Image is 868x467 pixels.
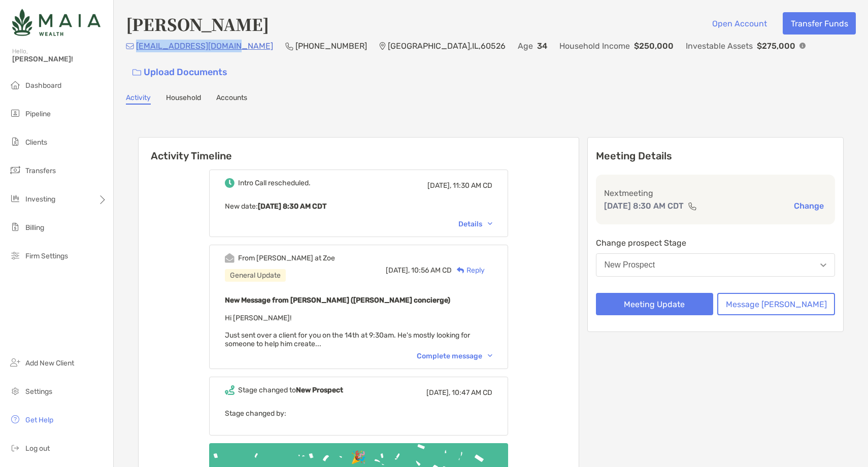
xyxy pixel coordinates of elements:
[9,356,21,369] img: add_new_client icon
[457,267,464,274] img: Reply icon
[126,61,234,83] a: Upload Documents
[12,4,101,41] img: Zoe Logo
[126,93,151,105] a: Activity
[559,40,630,52] p: Household Income
[25,138,47,147] span: Clients
[9,413,21,425] img: get-help icon
[238,254,335,262] div: From [PERSON_NAME] at Zoe
[453,181,492,190] span: 11:30 AM CD
[225,296,450,305] b: New Message from [PERSON_NAME] ([PERSON_NAME] concierge)
[688,202,697,210] img: communication type
[216,93,247,105] a: Accounts
[139,138,579,162] h6: Activity Timeline
[9,385,21,397] img: settings icon
[9,442,21,454] img: logout icon
[225,407,492,420] p: Stage changed by:
[605,260,655,270] div: New Prospect
[596,293,714,315] button: Meeting Update
[12,55,107,63] span: [PERSON_NAME]!
[427,181,451,190] span: [DATE],
[518,40,533,52] p: Age
[596,237,836,249] p: Change prospect Stage
[25,223,44,232] span: Billing
[9,107,21,119] img: pipeline icon
[757,40,795,52] p: $275,000
[9,192,21,205] img: investing icon
[258,202,326,211] b: [DATE] 8:30 AM CDT
[136,40,273,52] p: [EMAIL_ADDRESS][DOMAIN_NAME]
[9,79,21,91] img: dashboard icon
[25,387,52,396] span: Settings
[411,266,452,275] span: 10:56 AM CD
[426,388,450,397] span: [DATE],
[783,12,856,35] button: Transfer Funds
[347,450,370,465] div: 🎉
[238,386,343,394] div: Stage changed to
[799,43,806,49] img: Info Icon
[126,43,134,49] img: Email Icon
[225,314,470,348] span: Hi [PERSON_NAME]! Just sent over a client for you on the 14th at 9:30am. He's mostly looking for ...
[25,416,53,424] span: Get Help
[225,385,235,395] img: Event icon
[604,199,684,212] p: [DATE] 8:30 AM CDT
[25,81,61,90] span: Dashboard
[9,249,21,261] img: firm-settings icon
[225,178,235,188] img: Event icon
[25,195,55,204] span: Investing
[25,359,74,368] span: Add New Client
[9,164,21,176] img: transfers icon
[132,69,141,76] img: button icon
[791,201,827,211] button: Change
[686,40,753,52] p: Investable Assets
[458,220,492,228] div: Details
[488,222,492,225] img: Chevron icon
[25,444,50,453] span: Log out
[126,12,269,36] h4: [PERSON_NAME]
[25,166,56,175] span: Transfers
[452,388,492,397] span: 10:47 AM CD
[225,253,235,263] img: Event icon
[704,12,775,35] button: Open Account
[488,354,492,357] img: Chevron icon
[379,42,386,50] img: Location Icon
[225,269,286,282] div: General Update
[417,352,492,360] div: Complete message
[295,40,367,52] p: [PHONE_NUMBER]
[225,200,492,213] p: New date :
[285,42,293,50] img: Phone Icon
[9,136,21,148] img: clients icon
[596,150,836,162] p: Meeting Details
[604,187,827,199] p: Next meeting
[386,266,410,275] span: [DATE],
[296,386,343,394] b: New Prospect
[452,265,485,276] div: Reply
[717,293,835,315] button: Message [PERSON_NAME]
[166,93,201,105] a: Household
[9,221,21,233] img: billing icon
[634,40,674,52] p: $250,000
[388,40,506,52] p: [GEOGRAPHIC_DATA] , IL , 60526
[537,40,547,52] p: 34
[820,263,826,267] img: Open dropdown arrow
[25,110,51,118] span: Pipeline
[25,252,68,260] span: Firm Settings
[596,253,836,277] button: New Prospect
[238,179,311,187] div: Intro Call rescheduled.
